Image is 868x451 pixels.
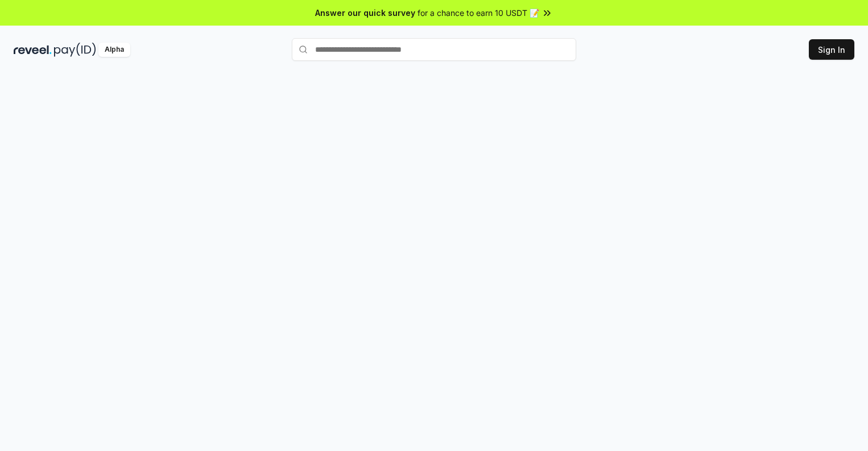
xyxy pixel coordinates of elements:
[14,43,52,57] img: reveel_dark
[315,7,415,19] span: Answer our quick survey
[54,43,96,57] img: pay_id
[809,39,854,60] button: Sign In
[98,43,130,57] div: Alpha
[418,7,539,19] span: for a chance to earn 10 USDT 📝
